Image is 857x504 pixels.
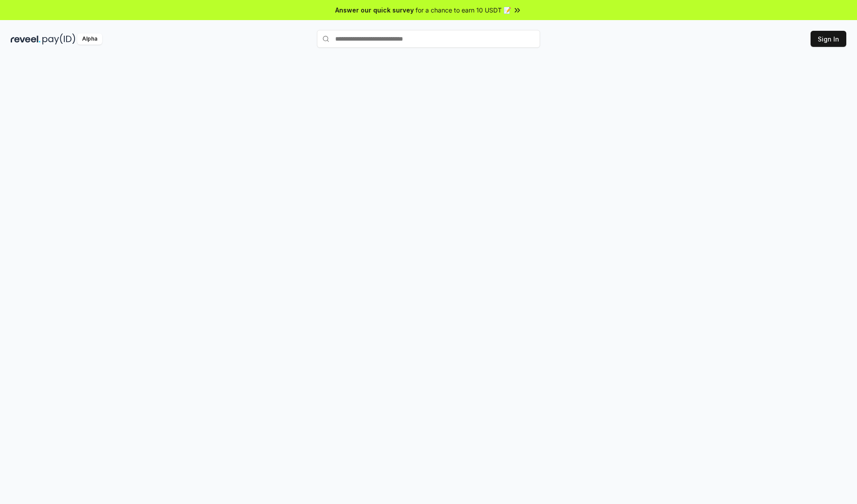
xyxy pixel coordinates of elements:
button: Sign In [811,31,846,47]
span: for a chance to earn 10 USDT 📝 [416,5,511,15]
span: Answer our quick survey [335,5,414,15]
div: Alpha [77,33,102,45]
img: pay_id [42,33,75,45]
img: reveel_dark [11,33,41,45]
